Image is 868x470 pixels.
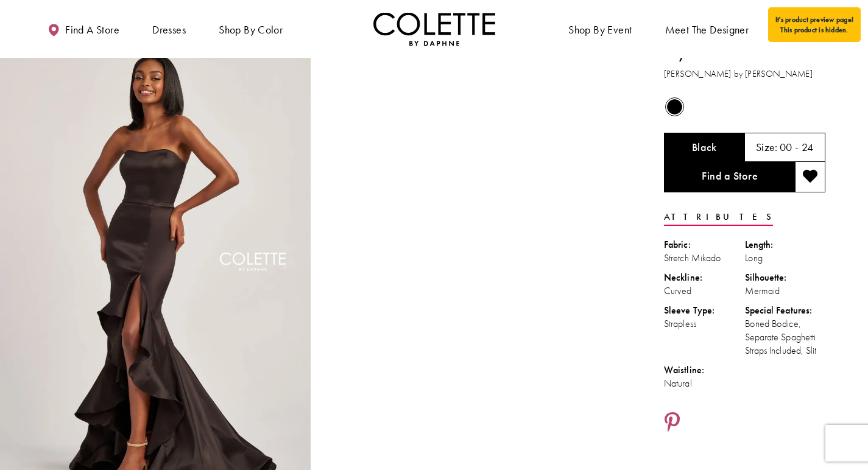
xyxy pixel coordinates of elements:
[664,96,685,118] div: Black
[664,304,745,317] div: Sleeve Type:
[664,412,680,435] a: Share using Pinterest - Opens in new tab
[795,162,825,192] button: Add to wishlist
[745,271,826,284] div: Silhouette:
[664,95,825,118] div: Product color controls state depends on size chosen
[745,238,826,251] div: Length:
[317,38,627,194] video: Style CL6017 Colette by Daphne #1 autoplay loop mute video
[664,208,773,226] a: Attributes
[664,363,745,377] div: Waistline:
[756,140,778,154] span: Size:
[745,317,826,357] div: Boned Bodice, Separate Spaghetti Straps Included, Slit
[768,7,861,42] div: It's product preview page! This product is hidden.
[745,251,826,265] div: Long
[664,284,745,298] div: Curved
[664,377,745,390] div: Natural
[745,284,826,298] div: Mermaid
[692,141,717,153] h5: Chosen color
[664,162,795,192] a: Find a Store
[664,317,745,331] div: Strapless
[664,67,825,81] h3: [PERSON_NAME] by [PERSON_NAME]
[745,304,826,317] div: Special Features:
[664,251,745,265] div: Stretch Mikado
[373,12,495,46] img: Colette by Daphne
[373,12,495,46] a: Visit Home Page
[664,271,745,284] div: Neckline:
[664,238,745,251] div: Fabric:
[780,141,814,153] h5: 00 - 24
